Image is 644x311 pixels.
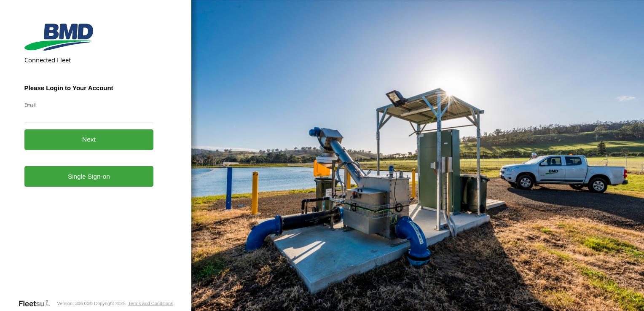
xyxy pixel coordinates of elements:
img: BMD [24,24,93,51]
a: Single Sign-on [24,166,154,187]
div: © Copyright 2025 - [89,301,173,306]
label: Email [24,102,154,108]
div: Version: 306.00 [57,301,89,306]
h3: Please Login to Your Account [24,84,154,91]
button: Next [24,129,154,150]
a: Visit our Website [18,299,57,308]
a: Terms and Conditions [128,301,173,306]
h2: Connected Fleet [24,56,154,64]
